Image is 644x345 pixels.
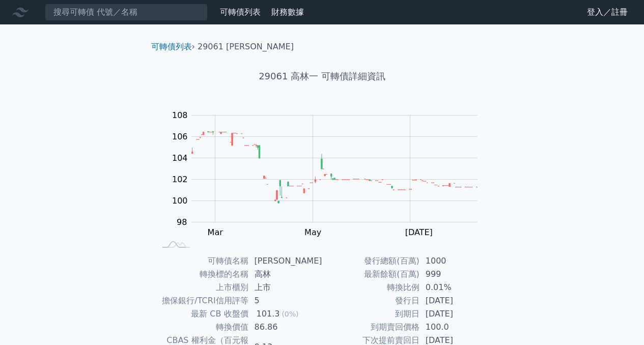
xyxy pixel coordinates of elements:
input: 搜尋可轉債 代號／名稱 [45,4,208,21]
td: 轉換標的名稱 [155,268,248,281]
li: › [151,41,195,53]
td: 5 [248,294,322,307]
td: 0.01% [419,281,489,294]
td: 100.0 [419,321,489,334]
tspan: 108 [172,110,188,120]
td: 可轉債名稱 [155,254,248,268]
td: 擔保銀行/TCRI信用評等 [155,294,248,307]
tspan: Mar [207,227,223,237]
a: 可轉債列表 [220,7,261,17]
td: 高林 [248,268,322,281]
td: 最新 CB 收盤價 [155,307,248,321]
div: 101.3 [255,307,282,321]
td: 上市櫃別 [155,281,248,294]
td: 到期日 [322,307,419,321]
td: 86.86 [248,321,322,334]
g: Chart [166,110,492,237]
td: 轉換比例 [322,281,419,294]
tspan: 98 [177,217,187,227]
td: 上市 [248,281,322,294]
tspan: 104 [172,153,188,163]
a: 財務數據 [271,7,304,17]
td: 發行日 [322,294,419,307]
td: 到期賣回價格 [322,321,419,334]
td: [DATE] [419,307,489,321]
a: 登入／註冊 [579,4,636,20]
td: 轉換價值 [155,321,248,334]
tspan: [DATE] [405,227,432,237]
a: 可轉債列表 [151,42,192,51]
li: 29061 [PERSON_NAME] [198,41,294,53]
td: 最新餘額(百萬) [322,268,419,281]
td: [DATE] [419,294,489,307]
td: 發行總額(百萬) [322,254,419,268]
h1: 29061 高林一 可轉債詳細資訊 [143,69,501,83]
td: 1000 [419,254,489,268]
td: 999 [419,268,489,281]
td: [PERSON_NAME] [248,254,322,268]
tspan: 100 [172,196,188,206]
tspan: 102 [172,175,188,184]
span: (0%) [282,310,298,318]
tspan: May [304,227,321,237]
tspan: 106 [172,132,188,141]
